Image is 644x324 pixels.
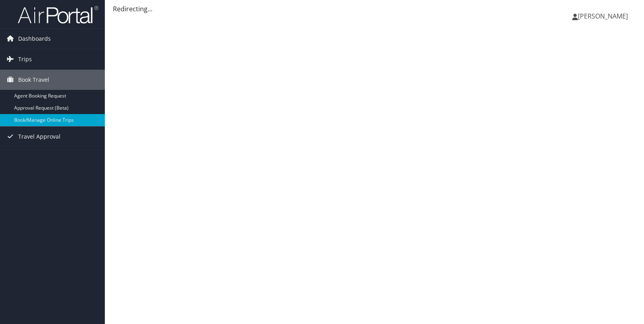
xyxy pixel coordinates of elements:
span: [PERSON_NAME] [578,12,628,21]
span: Trips [18,49,32,69]
img: airportal-logo.png [18,5,98,24]
span: Book Travel [18,70,49,90]
a: [PERSON_NAME] [572,4,636,28]
div: Redirecting... [113,4,636,14]
span: Travel Approval [18,127,60,147]
span: Dashboards [18,29,51,49]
